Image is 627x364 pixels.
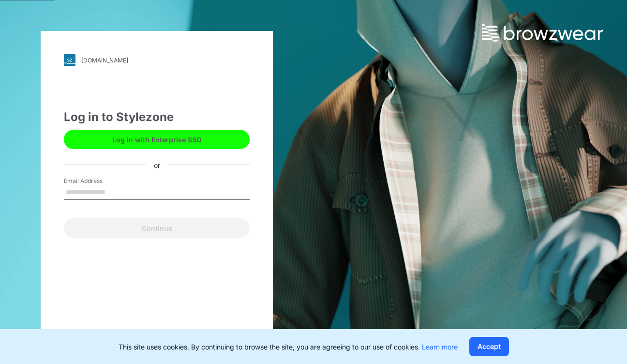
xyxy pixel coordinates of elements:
button: Accept [469,337,509,356]
a: Learn more [422,343,458,351]
img: browzwear-logo.73288ffb.svg [482,24,603,42]
div: Log in to Stylezone [64,108,250,126]
p: This site uses cookies. By continuing to browse the site, you are agreeing to our use of cookies. [119,342,458,352]
a: [DOMAIN_NAME] [64,54,250,66]
div: [DOMAIN_NAME] [81,57,128,64]
img: svg+xml;base64,PHN2ZyB3aWR0aD0iMjgiIGhlaWdodD0iMjgiIHZpZXdCb3g9IjAgMCAyOCAyOCIgZmlsbD0ibm9uZSIgeG... [64,54,75,66]
label: Email Address [64,177,132,185]
div: or [146,160,168,170]
button: Log in with Enterprise SSO [64,130,250,149]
